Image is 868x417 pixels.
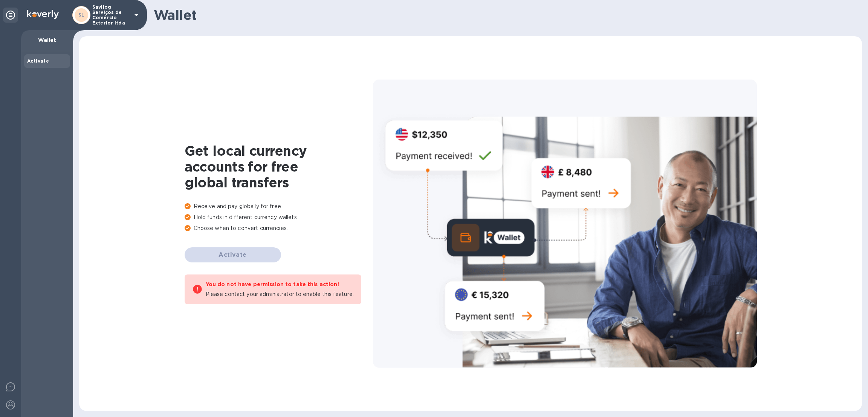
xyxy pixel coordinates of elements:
p: Hold funds in different currency wallets. [185,213,373,221]
p: Wallet [27,36,67,44]
h1: Wallet [154,7,856,23]
h1: Get local currency accounts for free global transfers [185,143,373,190]
p: Receive and pay globally for free. [185,202,373,210]
img: Logo [27,10,59,19]
b: Activate [27,58,49,64]
p: Savilog Serviços de Comércio Exterior ltda [92,5,130,26]
p: Choose when to convert currencies. [185,224,373,232]
div: Unpin categories [3,8,18,23]
p: Please contact your administrator to enable this feature. [206,290,354,298]
b: SL [78,12,85,18]
b: You do not have permission to take this action! [206,281,339,287]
